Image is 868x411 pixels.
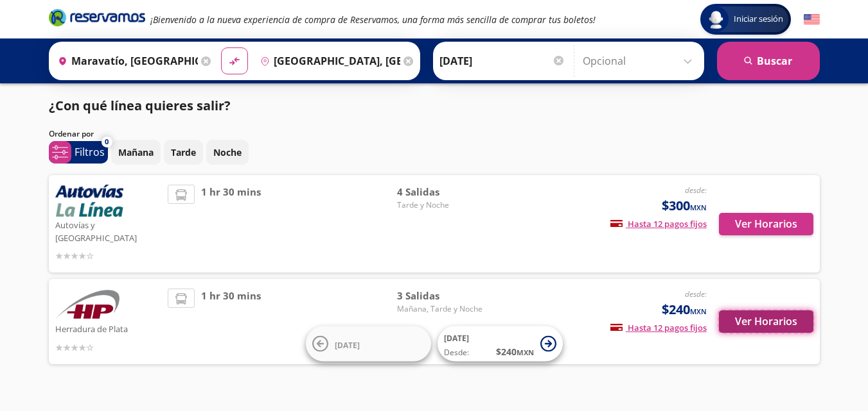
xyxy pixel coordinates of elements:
[397,303,487,315] span: Mañana, Tarde y Noche
[717,42,820,80] button: Buscar
[201,185,261,263] span: 1 hr 30 mins
[444,333,469,344] span: [DATE]
[335,339,360,350] span: [DATE]
[53,45,198,77] input: Buscar Origen
[583,45,698,77] input: Opcional
[171,146,196,159] p: Tarde
[255,45,400,77] input: Buscar Destino
[75,144,105,160] p: Filtros
[201,289,261,355] span: 1 hr 30 mins
[55,321,162,336] p: Herradura de Plata
[306,326,431,362] button: [DATE]
[610,218,707,230] span: Hasta 12 pagos fijos
[685,185,707,196] em: desde:
[517,348,534,357] small: MXN
[164,140,203,165] button: Tarde
[111,140,161,165] button: Mañana
[439,45,565,77] input: Elegir Fecha
[397,185,487,199] span: 4 Salidas
[118,146,154,159] p: Mañana
[804,12,820,28] button: English
[213,146,242,159] p: Noche
[690,306,707,316] small: MXN
[496,345,534,358] span: $ 240
[662,196,707,215] span: $300
[397,289,487,303] span: 3 Salidas
[690,203,707,212] small: MXN
[49,141,108,164] button: 0Filtros
[49,128,94,140] p: Ordenar por
[105,137,109,147] span: 0
[55,185,123,217] img: Autovías y La Línea
[719,213,813,235] button: Ver Horarios
[55,289,120,321] img: Herradura de Plata
[729,13,788,26] span: Iniciar sesión
[662,300,707,319] span: $240
[397,199,487,211] span: Tarde y Noche
[444,347,469,358] span: Desde:
[719,310,813,333] button: Ver Horarios
[206,140,249,165] button: Noche
[610,322,707,333] span: Hasta 12 pagos fijos
[49,96,231,115] p: ¿Con qué línea quieres salir?
[438,326,563,362] button: [DATE]Desde:$240MXN
[49,8,145,27] i: Brand Logo
[685,289,707,299] em: desde:
[150,13,596,26] em: ¡Bienvenido a la nueva experiencia de compra de Reservamos, una forma más sencilla de comprar tus...
[49,8,145,31] a: Brand Logo
[55,217,162,244] p: Autovías y [GEOGRAPHIC_DATA]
